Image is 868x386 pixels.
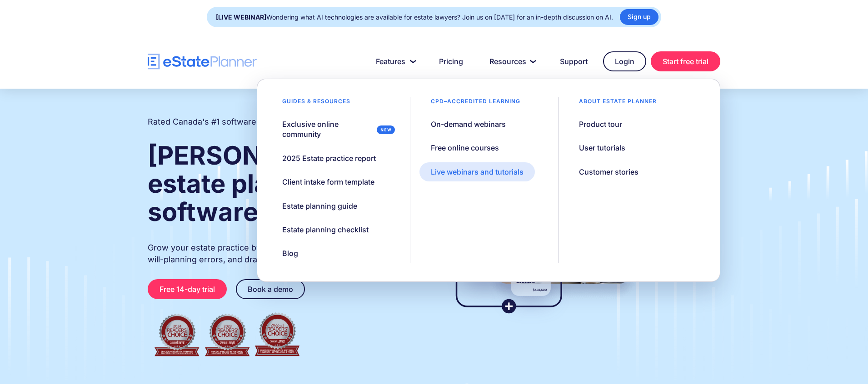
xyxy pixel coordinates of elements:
a: Book a demo [236,279,305,299]
div: CPD–accredited learning [419,97,532,110]
div: 2025 Estate practice report [282,153,376,163]
a: On-demand webinars [419,115,517,134]
div: Guides & resources [271,97,362,110]
strong: [PERSON_NAME] and estate planning software [148,140,415,227]
h2: Rated Canada's #1 software for estate practitioners [148,116,348,128]
p: Grow your estate practice by streamlining client intake, reducing will-planning errors, and draft... [148,242,417,266]
a: Start free trial [651,51,720,71]
a: Resources [479,52,544,70]
a: Estate planning guide [271,196,369,216]
div: Product tour [579,119,622,129]
a: Pricing [428,52,474,70]
a: User tutorials [568,138,637,157]
a: Blog [271,244,309,263]
div: Live webinars and tutorials [431,167,524,177]
div: Wondering what AI technologies are available for estate lawyers? Join us on [DATE] for an in-dept... [216,11,613,24]
a: Sign up [620,9,658,25]
a: Features [365,52,424,70]
a: Product tour [568,115,634,134]
div: Estate planning guide [282,201,357,211]
strong: [LIVE WEBINAR] [216,13,266,21]
div: Exclusive online community [282,119,373,140]
a: Live webinars and tutorials [419,162,535,181]
a: 2025 Estate practice report [271,149,387,168]
a: Client intake form template [271,172,386,191]
div: Client intake form template [282,177,374,187]
div: Estate planning checklist [282,225,369,235]
a: Support [549,52,599,70]
div: User tutorials [579,143,625,153]
a: home [148,54,257,70]
a: Estate planning checklist [271,220,380,239]
a: Exclusive online community [271,115,400,144]
div: About estate planner [568,97,668,110]
div: Blog [282,248,298,258]
div: On-demand webinars [431,119,506,129]
a: Free 14-day trial [148,279,227,299]
div: Customer stories [579,167,639,177]
a: Login [603,51,646,71]
a: Free online courses [419,138,510,157]
div: Free online courses [431,143,499,153]
a: Customer stories [568,162,650,181]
